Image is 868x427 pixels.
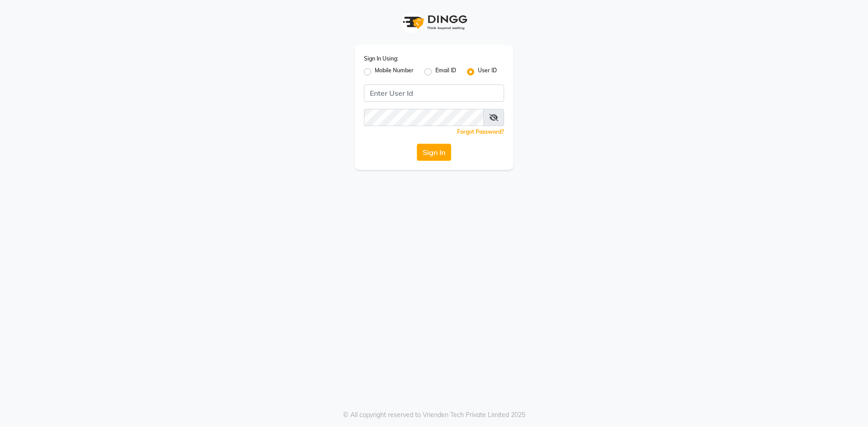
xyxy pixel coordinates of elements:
label: Email ID [435,66,456,77]
label: Sign In Using: [364,55,398,63]
button: Sign In [417,144,451,161]
img: logo1.svg [398,9,470,36]
label: Mobile Number [375,66,414,77]
label: User ID [478,66,497,77]
a: Forgot Password? [457,128,504,135]
input: Username [364,84,504,102]
input: Username [364,109,484,126]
